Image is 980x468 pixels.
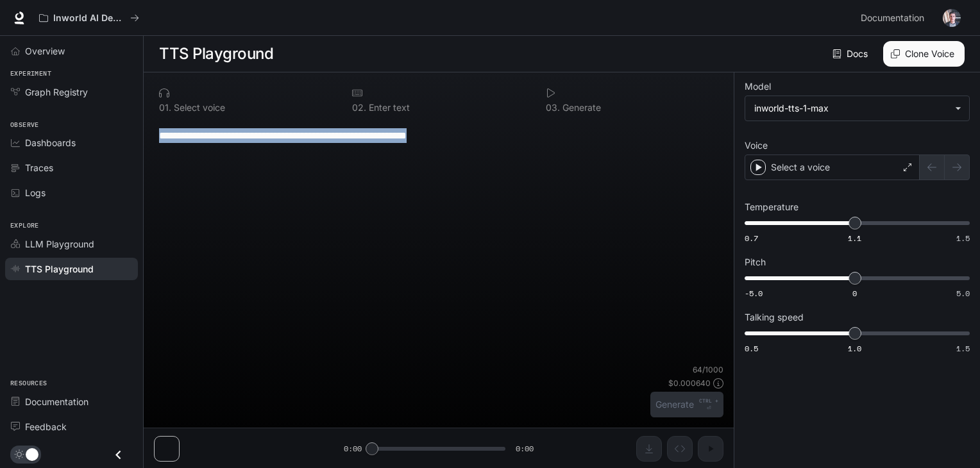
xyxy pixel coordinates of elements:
[668,378,711,389] p: $ 0.000640
[26,447,38,461] span: Dark mode toggle
[745,203,798,212] p: Temperature
[745,343,758,354] span: 0.5
[25,395,89,408] span: Documentation
[5,415,138,438] a: Feedback
[956,343,970,354] span: 1.5
[53,13,125,24] p: Inworld AI Demos
[352,103,366,112] p: 0 2 .
[939,5,965,31] button: User avatar
[25,161,53,174] span: Traces
[5,81,138,103] a: Graph Registry
[693,364,723,375] p: 64 / 1000
[956,233,970,244] span: 1.5
[745,82,771,91] p: Model
[745,313,804,322] p: Talking speed
[104,442,133,468] button: Close drawer
[25,85,88,99] span: Graph Registry
[5,40,138,62] a: Overview
[848,233,861,244] span: 1.1
[25,237,94,251] span: LLM Playground
[848,343,861,354] span: 1.0
[5,181,138,204] a: Logs
[366,103,410,112] p: Enter text
[883,41,965,67] button: Clone Voice
[745,233,758,244] span: 0.7
[956,288,970,299] span: 5.0
[5,156,138,179] a: Traces
[852,288,857,299] span: 0
[754,102,949,115] div: inworld-tts-1-max
[745,141,768,150] p: Voice
[560,103,601,112] p: Generate
[25,420,67,433] span: Feedback
[861,10,924,26] span: Documentation
[171,103,225,112] p: Select voice
[5,131,138,154] a: Dashboards
[771,161,830,174] p: Select a voice
[25,44,65,58] span: Overview
[745,96,969,121] div: inworld-tts-1-max
[943,9,961,27] img: User avatar
[5,390,138,413] a: Documentation
[33,5,145,31] button: All workspaces
[830,41,873,67] a: Docs
[5,233,138,255] a: LLM Playground
[5,258,138,280] a: TTS Playground
[159,41,273,67] h1: TTS Playground
[25,136,76,149] span: Dashboards
[745,258,766,267] p: Pitch
[856,5,934,31] a: Documentation
[745,288,763,299] span: -5.0
[159,103,171,112] p: 0 1 .
[25,262,94,276] span: TTS Playground
[25,186,46,199] span: Logs
[546,103,560,112] p: 0 3 .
